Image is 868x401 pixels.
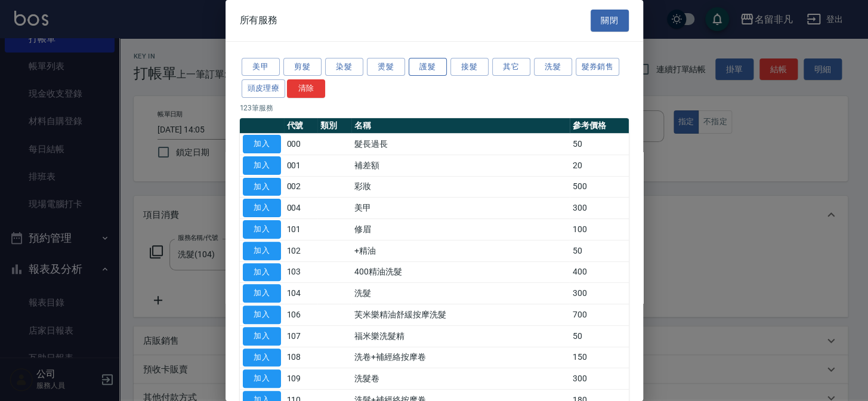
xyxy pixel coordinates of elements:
th: 類別 [317,118,351,134]
td: 50 [570,134,629,155]
button: 加入 [243,156,281,175]
button: 加入 [243,369,281,388]
th: 代號 [284,118,318,134]
td: 103 [284,261,318,283]
td: 洗髮卷 [351,368,569,390]
button: 頭皮理療 [242,79,286,98]
button: 加入 [243,306,281,324]
button: 髮券銷售 [576,58,620,76]
td: 50 [570,240,629,261]
td: 福米樂洗髮精 [351,325,569,347]
button: 燙髮 [367,58,405,76]
td: +精油 [351,240,569,261]
td: 150 [570,347,629,368]
td: 109 [284,368,318,390]
td: 101 [284,219,318,240]
button: 美甲 [242,58,280,76]
th: 名稱 [351,118,569,134]
td: 000 [284,134,318,155]
button: 加入 [243,327,281,346]
td: 修眉 [351,219,569,240]
td: 300 [570,283,629,304]
button: 清除 [287,79,325,98]
td: 300 [570,368,629,390]
td: 洗卷+補經絡按摩卷 [351,347,569,368]
th: 參考價格 [570,118,629,134]
button: 其它 [492,58,530,76]
td: 洗髮 [351,283,569,304]
td: 004 [284,198,318,219]
button: 加入 [243,220,281,239]
td: 芙米樂精油舒緩按摩洗髮 [351,304,569,326]
span: 所有服務 [240,14,278,26]
button: 洗髮 [534,58,572,76]
button: 加入 [243,284,281,303]
button: 關閉 [591,10,629,32]
button: 剪髮 [283,58,322,76]
td: 001 [284,155,318,176]
td: 400 [570,261,629,283]
button: 染髮 [325,58,363,76]
button: 加入 [243,178,281,196]
button: 接髮 [450,58,489,76]
td: 300 [570,198,629,219]
td: 108 [284,347,318,368]
td: 107 [284,325,318,347]
td: 106 [284,304,318,326]
button: 加入 [243,135,281,153]
td: 彩妝 [351,176,569,198]
td: 20 [570,155,629,176]
td: 美甲 [351,198,569,219]
button: 加入 [243,263,281,282]
button: 加入 [243,348,281,367]
td: 50 [570,325,629,347]
td: 髮長過長 [351,134,569,155]
td: 002 [284,176,318,198]
td: 400精油洗髮 [351,261,569,283]
td: 700 [570,304,629,326]
td: 104 [284,283,318,304]
td: 100 [570,219,629,240]
p: 123 筆服務 [240,103,629,113]
button: 加入 [243,199,281,217]
td: 補差額 [351,155,569,176]
td: 500 [570,176,629,198]
button: 加入 [243,242,281,260]
td: 102 [284,240,318,261]
button: 護髮 [409,58,447,76]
